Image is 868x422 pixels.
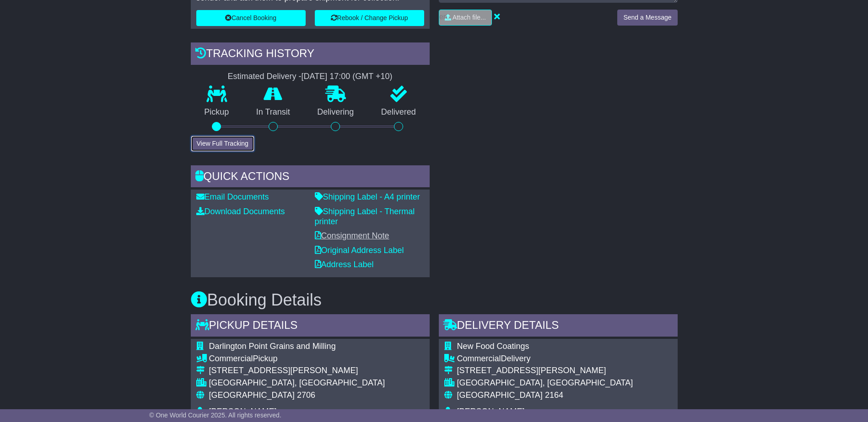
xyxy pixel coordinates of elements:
[457,342,529,351] span: New Food Coatings
[209,342,336,351] span: Darlington Point Grains and Milling
[191,42,430,67] div: Tracking history
[196,192,269,201] a: Email Documents
[315,231,389,240] a: Consignment Note
[209,354,253,363] span: Commercial
[315,260,374,269] a: Address Label
[209,354,385,364] div: Pickup
[297,390,315,400] span: 2706
[191,291,678,309] h3: Booking Details
[191,136,254,152] button: View Full Tracking
[457,390,543,400] span: [GEOGRAPHIC_DATA]
[209,378,385,388] div: [GEOGRAPHIC_DATA], [GEOGRAPHIC_DATA]
[196,10,306,26] button: Cancel Booking
[149,411,281,419] span: © One World Courier 2025. All rights reserved.
[315,246,404,255] a: Original Address Label
[196,207,285,216] a: Download Documents
[191,72,430,82] div: Estimated Delivery -
[191,314,430,339] div: Pickup Details
[315,10,424,26] button: Rebook / Change Pickup
[304,107,368,117] p: Delivering
[545,390,563,400] span: 2164
[209,366,385,376] div: [STREET_ADDRESS][PERSON_NAME]
[457,354,501,363] span: Commercial
[209,407,277,416] span: [PERSON_NAME]
[439,314,678,339] div: Delivery Details
[243,107,304,117] p: In Transit
[191,107,243,117] p: Pickup
[191,165,430,190] div: Quick Actions
[315,192,420,201] a: Shipping Label - A4 printer
[302,72,393,82] div: [DATE] 17:00 (GMT +10)
[315,207,415,226] a: Shipping Label - Thermal printer
[457,407,525,416] span: [PERSON_NAME]
[457,354,633,364] div: Delivery
[209,390,295,400] span: [GEOGRAPHIC_DATA]
[617,10,677,26] button: Send a Message
[457,378,633,388] div: [GEOGRAPHIC_DATA], [GEOGRAPHIC_DATA]
[367,107,430,117] p: Delivered
[457,366,633,376] div: [STREET_ADDRESS][PERSON_NAME]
